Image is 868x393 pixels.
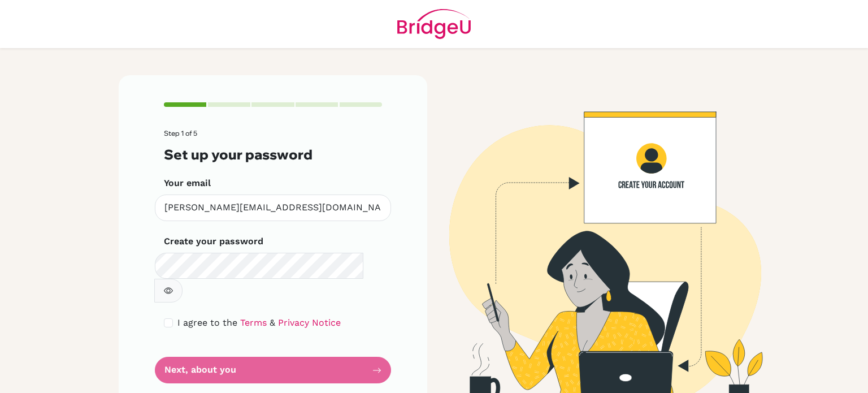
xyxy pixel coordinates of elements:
[164,176,211,190] label: Your email
[164,146,382,163] h3: Set up your password
[270,317,275,328] span: &
[155,195,391,221] input: Insert your email*
[177,317,237,328] span: I agree to the
[240,317,267,328] a: Terms
[164,129,197,137] span: Step 1 of 5
[278,317,341,328] a: Privacy Notice
[164,235,263,248] label: Create your password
